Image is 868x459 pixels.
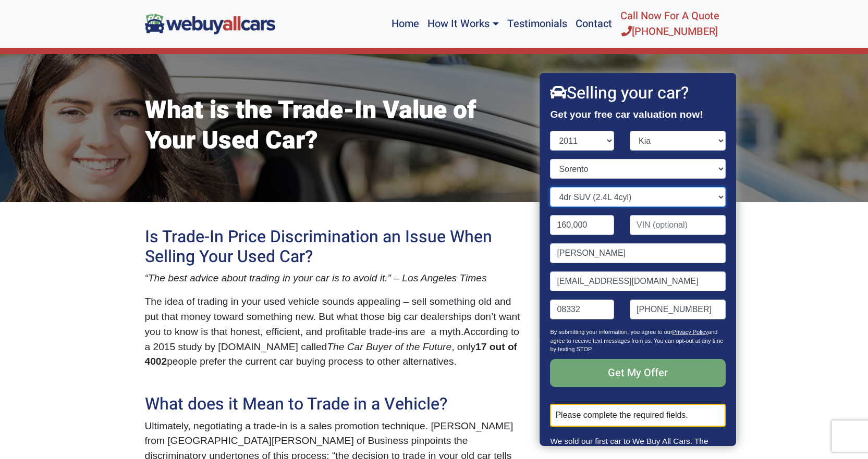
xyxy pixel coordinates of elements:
[551,109,703,120] strong: Get your free car valuation now!
[630,215,726,235] input: VIN (optional)
[551,328,726,359] p: By submitting your information, you agree to our and agree to receive text messages from us. You ...
[145,296,520,337] span: The idea of trading in your used vehicle sounds appealing – sell something old and put that money...
[145,326,520,352] span: According to a 2015 study by [DOMAIN_NAME] called
[167,356,457,367] span: people prefer the current car buying process to other alternatives.
[327,341,451,352] span: The Car Buyer of the Future
[551,359,726,387] input: Get My Offer
[145,272,160,283] span: “Th
[551,300,615,319] input: Zip code
[387,4,423,44] a: Home
[423,4,503,44] a: How It Works
[551,83,726,103] h2: Selling your car?
[503,4,571,44] a: Testimonials
[551,243,726,263] input: Name
[145,227,525,267] h2: Is Trade-In Price Discrimination an Issue When Selling Your Used Car?
[616,4,724,44] a: Call Now For A Quote[PHONE_NUMBER]
[571,4,616,44] a: Contact
[551,131,726,427] form: Contact form
[551,215,615,235] input: Mileage
[145,96,525,156] h1: What is the Trade-In Value of Your Used Car?
[551,404,726,427] div: Please complete the required fields.
[673,329,708,335] a: Privacy Policy
[145,394,525,414] h2: What does it Mean to Trade in a Vehicle?
[145,14,275,34] img: We Buy All Cars in NJ logo
[451,341,475,352] span: , only
[160,272,486,283] span: e best advice about trading in your car is to avoid it.” – Los Angeles Times
[551,271,726,291] input: Email
[630,300,726,319] input: Phone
